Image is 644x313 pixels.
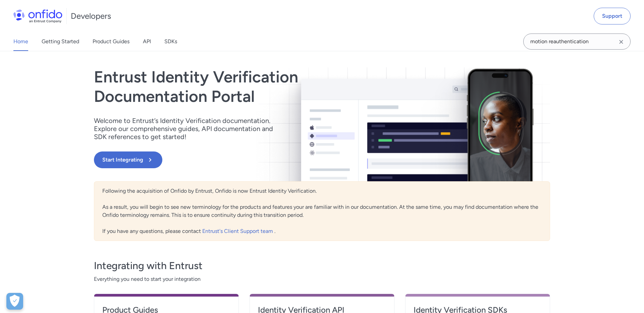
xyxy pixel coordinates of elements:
button: Open Preferences [6,293,23,310]
a: Start Integrating [94,151,413,168]
div: Cookie Preferences [6,293,23,310]
div: Following the acquisition of Onfido by Entrust, Onfido is now Entrust Identity Verification. As a... [94,181,550,241]
p: Welcome to Entrust’s Identity Verification documentation. Explore our comprehensive guides, API d... [94,117,282,141]
a: SDKs [164,32,177,51]
a: API [143,32,151,51]
a: Getting Started [42,32,79,51]
h3: Integrating with Entrust [94,259,550,272]
a: Home [13,32,28,51]
a: Entrust's Client Support team [202,228,274,234]
a: Support [594,8,631,24]
a: Product Guides [93,32,129,51]
input: Onfido search input field [523,34,631,50]
h1: Entrust Identity Verification Documentation Portal [94,67,413,106]
img: Onfido Logo [13,9,62,23]
button: Start Integrating [94,151,162,168]
svg: Clear search field button [617,38,625,46]
span: Everything you need to start your integration [94,275,550,283]
h1: Developers [71,11,111,21]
